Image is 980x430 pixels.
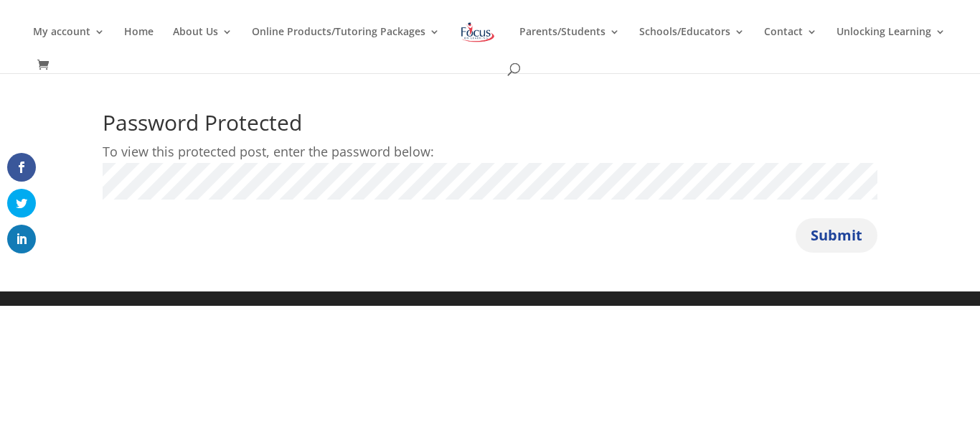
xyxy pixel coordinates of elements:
a: Home [124,27,154,60]
img: Focus on Learning [459,19,496,45]
h1: Password Protected [103,112,877,141]
a: Contact [764,27,817,60]
a: Unlocking Learning [837,27,946,60]
a: About Us [173,27,232,60]
button: Submit [796,218,877,253]
a: Schools/Educators [639,27,745,60]
p: To view this protected post, enter the password below: [103,141,877,163]
a: Online Products/Tutoring Packages [252,27,440,60]
a: My account [33,27,105,60]
a: Parents/Students [519,27,620,60]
